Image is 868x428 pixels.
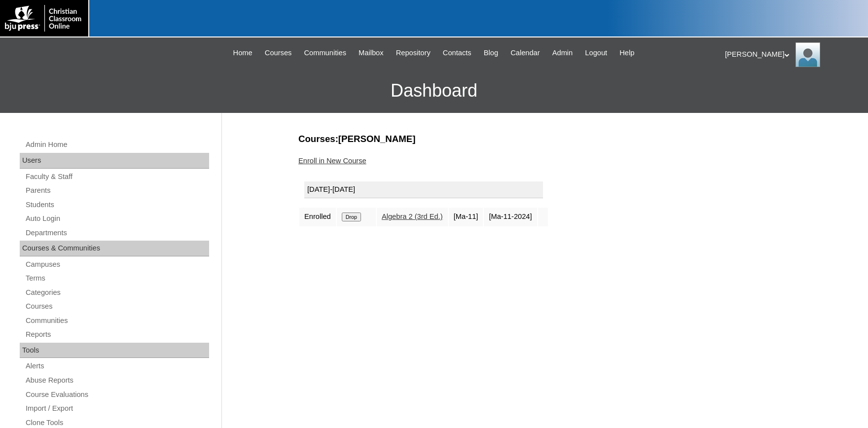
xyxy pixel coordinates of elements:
[260,47,297,59] a: Courses
[585,47,607,59] span: Logout
[5,5,83,32] img: logo-white.png
[299,47,351,59] a: Communities
[25,374,209,387] a: Abuse Reports
[25,286,209,299] a: Categories
[25,258,209,271] a: Campuses
[25,199,209,211] a: Students
[479,47,503,59] a: Blog
[552,47,573,59] span: Admin
[25,213,209,225] a: Auto Login
[342,213,361,221] input: Drop
[25,171,209,183] a: Faculty & Staff
[298,157,366,165] a: Enroll in New Course
[25,300,209,313] a: Courses
[25,389,209,401] a: Course Evaluations
[20,153,209,169] div: Users
[506,47,544,59] a: Calendar
[484,208,537,226] td: [Ma-11-2024]
[391,47,435,59] a: Repository
[233,47,253,59] span: Home
[20,241,209,256] div: Courses & Communities
[484,47,498,59] span: Blog
[25,139,209,151] a: Admin Home
[304,47,346,59] span: Communities
[25,184,209,197] a: Parents
[265,47,292,59] span: Courses
[580,47,612,59] a: Logout
[547,47,578,59] a: Admin
[25,315,209,327] a: Communities
[615,47,639,59] a: Help
[396,47,431,59] span: Repository
[725,42,858,67] div: [PERSON_NAME]
[443,47,471,59] span: Contacts
[25,328,209,341] a: Reports
[5,69,863,113] h3: Dashboard
[354,47,389,59] a: Mailbox
[20,343,209,358] div: Tools
[796,42,820,67] img: Karen Lawton
[382,213,443,220] a: Algebra 2 (3rd Ed.)
[619,47,634,59] span: Help
[438,47,476,59] a: Contacts
[299,208,336,226] td: Enrolled
[298,133,787,145] h3: Courses:[PERSON_NAME]
[25,360,209,372] a: Alerts
[25,272,209,285] a: Terms
[25,227,209,239] a: Departments
[304,181,543,198] div: [DATE]-[DATE]
[228,47,257,59] a: Home
[359,47,384,59] span: Mailbox
[25,402,209,415] a: Import / Export
[510,47,540,59] span: Calendar
[449,208,483,226] td: [Ma-11]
